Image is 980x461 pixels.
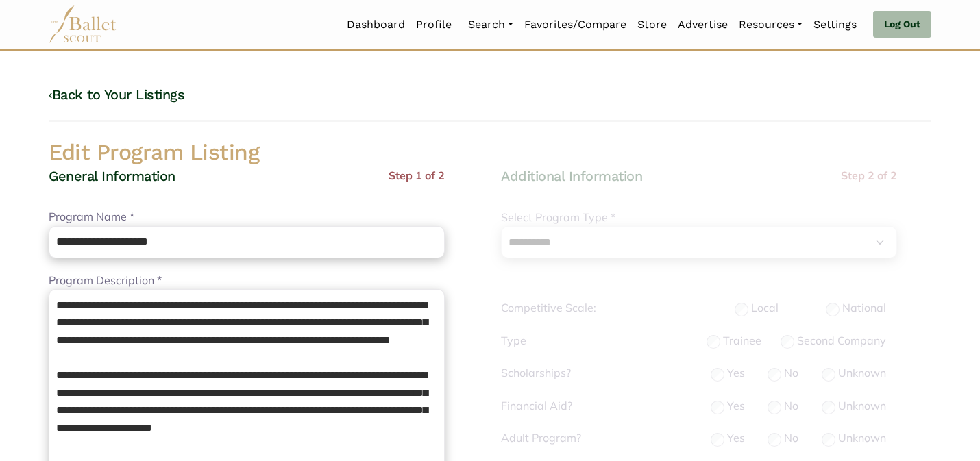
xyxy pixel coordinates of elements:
[672,10,733,39] a: Advertise
[49,272,162,290] label: Program Description *
[463,10,519,39] a: Search
[519,10,632,39] a: Favorites/Compare
[873,11,931,38] a: Log Out
[49,208,134,226] label: Program Name *
[49,86,184,103] a: ‹Back to Your Listings
[341,10,411,39] a: Dashboard
[411,10,457,39] a: Profile
[808,10,862,39] a: Settings
[49,86,52,103] code: ‹
[632,10,672,39] a: Store
[733,10,808,39] a: Resources
[49,167,175,185] h4: General Information
[38,138,942,167] h2: Edit Program Listing
[389,167,445,185] p: Step 1 of 2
